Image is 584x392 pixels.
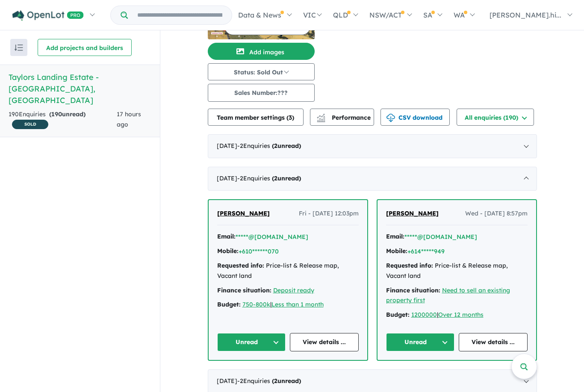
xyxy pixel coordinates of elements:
a: Deposit ready [273,286,314,294]
img: bar-chart.svg [317,116,325,122]
span: [PERSON_NAME] [217,209,270,217]
a: Less than 1 month [271,301,324,308]
a: View details ... [459,333,528,351]
button: Sales Number:??? [208,84,315,102]
h5: Taylors Landing Estate - [GEOGRAPHIC_DATA] , [GEOGRAPHIC_DATA] [9,71,151,106]
strong: Finance situation: [386,286,440,294]
span: 190 [51,110,62,118]
a: Need to sell an existing property first [386,286,510,304]
strong: Email: [386,233,404,240]
div: Price-list & Release map, Vacant land [386,261,528,281]
button: CSV download [380,109,450,126]
strong: Requested info: [386,262,433,269]
span: 2 [274,142,277,150]
a: [PERSON_NAME] [217,209,270,219]
strong: ( unread) [272,142,301,150]
div: Price-list & Release map, Vacant land [217,261,359,281]
a: View details ... [290,333,359,351]
img: sort.svg [15,44,23,51]
a: Over 12 months [438,311,484,318]
strong: Requested info: [217,262,264,269]
span: SOLD [12,120,48,129]
div: | [217,300,359,310]
span: Wed - [DATE] 8:57pm [465,209,528,219]
button: Performance [310,109,374,126]
div: [DATE] [208,134,537,158]
span: - 2 Enquir ies [237,377,301,385]
strong: Mobile: [217,247,239,255]
strong: Finance situation: [217,286,271,294]
a: 750-800k [242,301,270,308]
div: 190 Enquir ies [9,109,117,130]
button: Add projects and builders [38,39,132,56]
div: | [386,310,528,320]
span: 3 [289,114,292,121]
button: All enquiries (190) [457,109,534,126]
img: Openlot PRO Logo White [12,10,84,21]
span: [PERSON_NAME].hi... [490,11,561,19]
span: [PERSON_NAME] [386,209,439,217]
img: line-chart.svg [317,114,324,118]
span: - 2 Enquir ies [237,142,301,150]
div: [DATE] [208,167,537,191]
strong: Mobile: [386,247,407,255]
strong: Budget: [386,311,410,318]
strong: ( unread) [272,377,301,385]
span: - 2 Enquir ies [237,174,301,182]
span: 2 [274,174,277,182]
a: [PERSON_NAME] [386,209,439,219]
button: Unread [386,333,455,351]
input: Try estate name, suburb, builder or developer [130,6,230,24]
img: download icon [386,114,395,122]
span: 17 hours ago [117,110,141,128]
span: 2 [274,377,277,385]
strong: Budget: [217,301,241,308]
button: Status: Sold Out [208,63,315,80]
span: Performance [318,114,371,121]
strong: ( unread) [49,110,86,118]
button: Unread [217,333,286,351]
strong: Email: [217,233,236,240]
span: Fri - [DATE] 12:03pm [299,209,359,219]
strong: ( unread) [272,174,301,182]
button: Add images [208,43,315,60]
button: Team member settings (3) [208,109,304,126]
a: 1200000 [411,311,437,318]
